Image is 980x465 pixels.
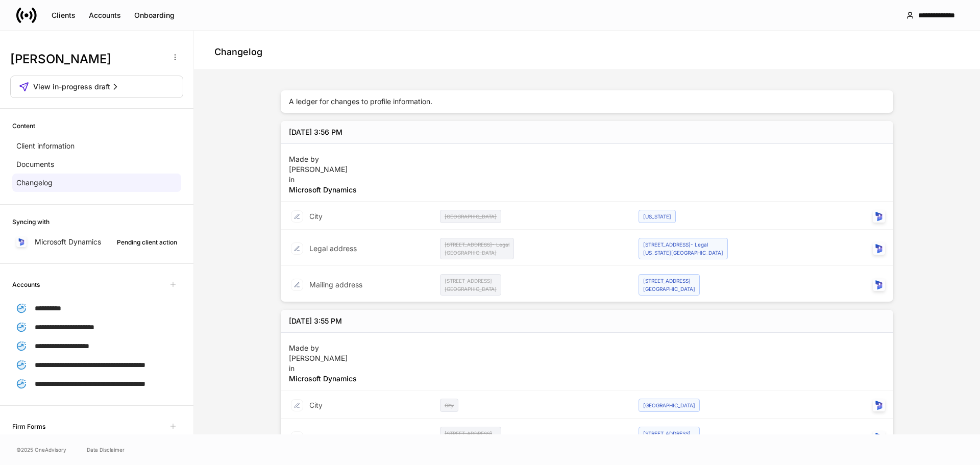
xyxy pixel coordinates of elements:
p: [PERSON_NAME] [289,164,357,175]
div: Made by in [289,150,357,195]
div: [US_STATE] [639,210,676,223]
span: [STREET_ADDRESS] [643,278,691,284]
span: View in-progress draft [33,82,110,92]
span: [STREET_ADDRESS]- Legal [643,241,708,248]
h3: [PERSON_NAME] [10,51,163,67]
div: [GEOGRAPHIC_DATA] [639,399,700,412]
h6: Accounts [12,280,40,289]
span: [US_STATE][GEOGRAPHIC_DATA] [643,250,723,256]
button: View in-progress draft [10,76,183,98]
div: Microsoft Dynamics [873,399,885,411]
p: City [309,400,323,410]
span: [STREET_ADDRESS]- Legal [445,241,509,248]
div: [DATE] 3:55 PM [289,316,342,326]
div: [GEOGRAPHIC_DATA] [440,210,501,223]
button: Onboarding [128,7,181,23]
img: sIOyOZvWb5kUEAwh5D03bPzsWHrUXBSdsWHDhg8Ma8+nBQBvlija69eFAv+snJUCyn8AqO+ElBnIpgMAAAAASUVORK5CYII= [874,243,884,254]
a: Microsoft DynamicsPending client action [12,233,181,251]
div: Microsoft Dynamics [873,279,885,291]
p: Legal address [309,243,357,254]
span: [STREET_ADDRESS] [445,430,492,436]
span: Unavailable with outstanding requests for information [165,418,181,434]
img: sIOyOZvWb5kUEAwh5D03bPzsWHrUXBSdsWHDhg8Ma8+nBQBvlija69eFAv+snJUCyn8AqO+ElBnIpgMAAAAASUVORK5CYII= [874,280,884,290]
span: [STREET_ADDRESS] [643,430,691,436]
h5: Microsoft Dynamics [289,374,357,384]
p: Microsoft Dynamics [35,237,101,247]
h5: Microsoft Dynamics [289,185,357,195]
h6: Firm Forms [12,422,45,431]
a: Documents [12,155,181,174]
button: Accounts [82,7,128,23]
div: Pending client action [117,237,177,247]
a: Changelog [12,174,181,192]
p: Mailing address [309,432,362,443]
span: [STREET_ADDRESS] [445,278,492,284]
img: sIOyOZvWb5kUEAwh5D03bPzsWHrUXBSdsWHDhg8Ma8+nBQBvlija69eFAv+snJUCyn8AqO+ElBnIpgMAAAAASUVORK5CYII= [874,400,884,410]
p: [PERSON_NAME] [289,353,357,363]
div: Onboarding [134,10,175,20]
div: Accounts [89,10,121,20]
button: Clients [45,7,82,23]
img: sIOyOZvWb5kUEAwh5D03bPzsWHrUXBSdsWHDhg8Ma8+nBQBvlija69eFAv+snJUCyn8AqO+ElBnIpgMAAAAASUVORK5CYII= [17,238,26,246]
span: © 2025 OneAdvisory [16,446,66,454]
p: City [309,211,323,222]
div: Clients [52,10,76,20]
div: City [440,399,458,412]
h4: Changelog [214,46,262,58]
div: Microsoft Dynamics [873,431,885,444]
h6: Syncing with [12,217,50,227]
div: Microsoft Dynamics [873,210,885,223]
p: Changelog [16,178,53,188]
span: [GEOGRAPHIC_DATA] [445,250,497,256]
a: Client information [12,137,181,155]
img: sIOyOZvWb5kUEAwh5D03bPzsWHrUXBSdsWHDhg8Ma8+nBQBvlija69eFAv+snJUCyn8AqO+ElBnIpgMAAAAASUVORK5CYII= [874,211,884,222]
div: Microsoft Dynamics [873,242,885,255]
div: A ledger for changes to profile information. [281,90,893,113]
div: Made by in [289,339,357,384]
p: Mailing address [309,280,362,290]
p: Documents [16,159,54,169]
img: sIOyOZvWb5kUEAwh5D03bPzsWHrUXBSdsWHDhg8Ma8+nBQBvlija69eFAv+snJUCyn8AqO+ElBnIpgMAAAAASUVORK5CYII= [874,432,884,443]
div: [DATE] 3:56 PM [289,127,342,137]
a: Data Disclaimer [87,446,125,454]
span: [GEOGRAPHIC_DATA] [445,286,497,292]
span: Unavailable with outstanding requests for information [165,276,181,292]
h6: Content [12,121,35,131]
p: Client information [16,141,75,151]
span: [GEOGRAPHIC_DATA] [643,286,695,292]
